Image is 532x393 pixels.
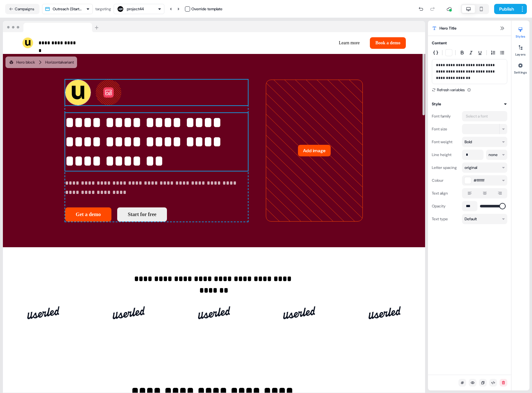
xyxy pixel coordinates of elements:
button: project44 [114,4,164,14]
img: Image [283,300,315,326]
div: targeting [95,6,111,12]
button: #ffffff [462,175,507,186]
button: Layers [511,42,529,57]
div: Learn moreBook a demo [217,37,406,49]
button: Style [432,101,507,107]
div: Opacity [432,201,459,211]
div: Font weight [432,137,459,147]
button: Get a demo [65,207,111,222]
div: original [465,164,477,171]
div: Text align [432,188,459,198]
button: Refresh variables [432,87,465,93]
div: none [489,152,498,158]
div: Line height [432,150,459,160]
button: Campaigns [5,4,39,14]
button: Publish [494,4,518,14]
img: Image [369,300,401,326]
div: Override template [191,6,222,12]
div: Default [465,216,477,222]
img: Image [198,300,230,326]
button: Select a font [462,111,507,121]
div: Text type [432,214,459,224]
div: Font family [432,111,459,121]
div: Content [432,40,447,46]
button: Styles [511,24,529,39]
div: Hero block [9,59,35,65]
button: Learn more [334,37,365,49]
div: Outreach (Starter) [53,6,83,12]
div: Get a demoStart for free [65,207,248,222]
div: Font size [432,124,459,134]
img: Browser topbar [3,21,101,32]
div: project44 [127,6,144,12]
div: Letter spacing [432,162,459,173]
div: Add image [266,80,363,222]
div: Style [432,101,441,107]
div: Bold [465,139,472,145]
div: Select a font [465,113,489,119]
button: Settings [511,60,529,74]
div: ImageImageImageImageImage [22,295,406,331]
img: Image [113,300,145,326]
button: Book a demo [370,37,406,49]
button: Add image [298,145,331,156]
div: Colour [432,175,459,186]
span: #ffffff [474,177,484,184]
div: Horizontal variant [45,59,74,65]
button: Start for free [117,207,167,222]
span: Hero Title [440,25,457,31]
img: Image [27,300,59,326]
